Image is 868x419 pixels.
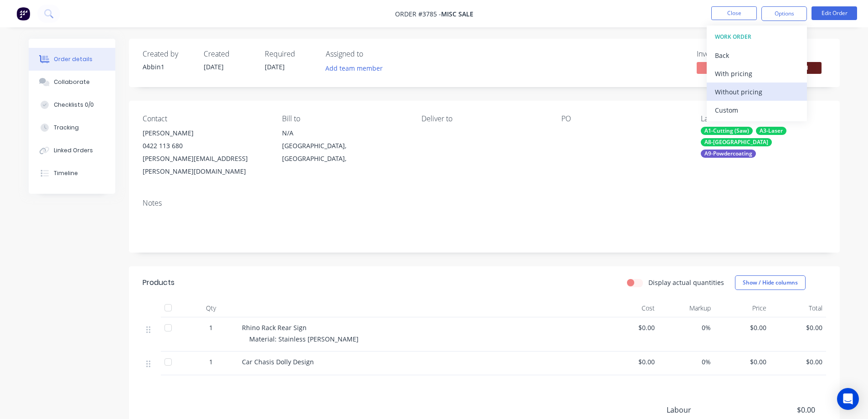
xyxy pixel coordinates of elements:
span: Order #3785 - [395,10,441,18]
button: WORK ORDER [707,28,807,46]
button: Custom [707,101,807,119]
div: [GEOGRAPHIC_DATA], [GEOGRAPHIC_DATA], [282,140,407,165]
div: Total [770,299,826,317]
span: Material: Stainless [PERSON_NAME] [249,335,359,343]
div: Assigned to [326,50,417,58]
span: $0.00 [718,357,767,367]
div: Order details [54,55,92,63]
div: Qty [184,299,238,317]
div: N/A [282,127,407,140]
button: Edit Order [812,6,857,20]
div: Bill to [282,114,407,123]
div: [PERSON_NAME][EMAIL_ADDRESS][PERSON_NAME][DOMAIN_NAME] [143,152,267,178]
div: Custom [715,103,799,117]
span: 1 [209,357,213,367]
span: Misc Sale [441,10,473,18]
div: Cost [603,299,659,317]
span: $0.00 [606,323,655,332]
div: Contact [143,114,267,123]
div: Without pricing [715,85,799,98]
div: Deliver to [421,114,546,123]
span: [DATE] [265,62,285,71]
div: A3-Laser [756,127,786,135]
img: Factory [16,7,30,21]
span: $0.00 [774,323,822,332]
div: Created by [143,50,193,58]
button: With pricing [707,64,807,83]
span: [DATE] [204,62,224,71]
span: 1 [209,323,213,332]
button: Order details [29,48,115,71]
button: Tracking [29,116,115,139]
div: Markup [658,299,714,317]
div: PO [561,114,686,123]
span: $0.00 [718,323,767,332]
div: Back [715,49,799,62]
div: Labels [701,114,826,123]
div: Collaborate [54,78,90,86]
div: Abbin1 [143,62,193,72]
div: A9-Powdercoating [701,150,756,158]
div: A1-Cutting (Saw) [701,127,753,135]
div: Open Intercom Messenger [837,388,859,410]
div: Products [143,277,175,288]
div: Required [265,50,315,58]
span: 0% [662,357,711,367]
button: Collaborate [29,71,115,93]
button: Show / Hide columns [735,275,806,290]
button: Add team member [326,62,388,74]
div: WORK ORDER [715,31,799,43]
div: A8-[GEOGRAPHIC_DATA] [701,138,772,146]
div: N/A[GEOGRAPHIC_DATA], [GEOGRAPHIC_DATA], [282,127,407,165]
div: Tracking [54,124,79,132]
div: [PERSON_NAME] [143,127,267,140]
div: Timeline [54,169,78,177]
span: No [697,62,751,73]
button: Options [761,6,807,21]
span: Rhino Rack Rear Sign [242,323,307,332]
div: Invoiced [697,50,756,58]
div: With pricing [715,67,799,80]
span: 0% [662,323,711,332]
span: Labour [667,404,748,415]
label: Display actual quantities [648,278,724,287]
div: Checklists 0/0 [54,101,94,109]
button: Linked Orders [29,139,115,162]
div: Price [714,299,770,317]
span: $0.00 [774,357,822,367]
button: Without pricing [707,83,807,101]
span: $0.00 [747,404,815,415]
div: 0422 113 680 [143,140,267,152]
button: Add team member [320,62,387,74]
button: Back [707,46,807,64]
div: Linked Orders [54,146,93,155]
span: Car Chasis Dolly Design [242,357,314,366]
button: Close [711,6,757,20]
button: Timeline [29,162,115,185]
button: Checklists 0/0 [29,93,115,116]
div: [PERSON_NAME]0422 113 680[PERSON_NAME][EMAIL_ADDRESS][PERSON_NAME][DOMAIN_NAME] [143,127,267,178]
div: Notes [143,199,826,207]
span: $0.00 [606,357,655,367]
div: Created [204,50,254,58]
